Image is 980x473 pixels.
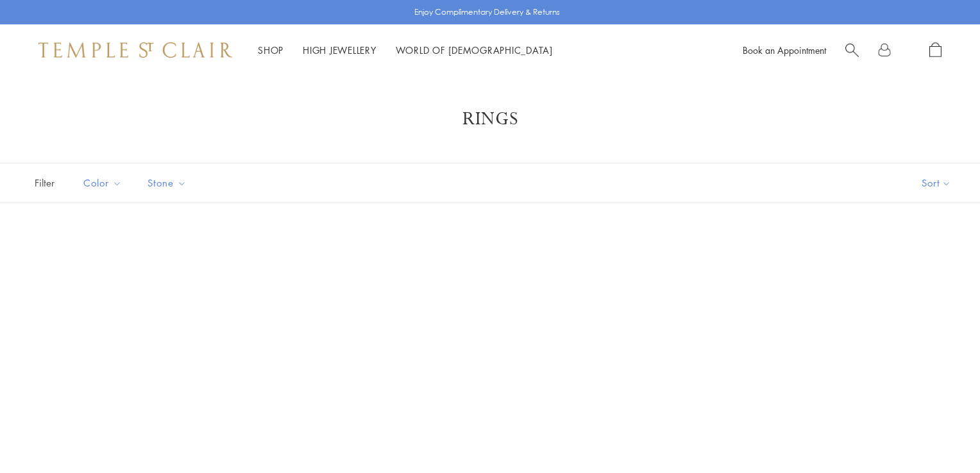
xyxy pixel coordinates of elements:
span: Color [77,175,131,191]
button: Stone [138,169,196,197]
button: Show sort by [893,163,980,203]
button: Color [74,169,131,197]
span: Stone [141,175,196,191]
h1: Rings [51,108,929,131]
a: Search [845,42,859,58]
a: World of [DEMOGRAPHIC_DATA]World of [DEMOGRAPHIC_DATA] [396,44,553,56]
p: Enjoy Complimentary Delivery & Returns [414,6,560,19]
a: ShopShop [258,44,283,56]
nav: Main navigation [258,42,553,58]
img: Temple St. Clair [38,42,232,58]
a: Book an Appointment [743,44,826,56]
a: High JewelleryHigh Jewellery [303,44,376,56]
a: Open Shopping Bag [929,42,942,58]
